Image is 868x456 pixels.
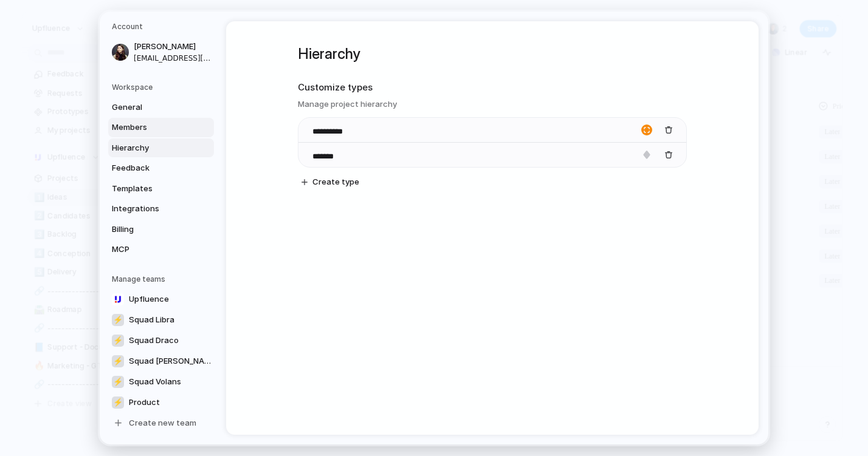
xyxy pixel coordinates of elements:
[108,413,218,432] a: Create new team
[108,392,218,412] a: ⚡Product
[108,118,214,137] a: Members
[112,273,214,284] h5: Manage teams
[108,219,214,239] a: Billing
[108,199,214,219] a: Integrations
[108,351,218,370] a: ⚡Squad [PERSON_NAME]
[112,21,214,32] h5: Account
[112,81,214,92] h5: Workspace
[108,37,214,67] a: [PERSON_NAME][EMAIL_ADDRESS][DOMAIN_NAME]
[298,43,687,65] h1: Hierarchy
[108,158,214,178] a: Feedback
[298,98,687,110] h3: Manage project hierarchy
[108,310,218,329] a: ⚡Squad Libra
[108,179,214,198] a: Templates
[112,313,124,325] div: ⚡
[112,121,190,134] span: Members
[112,223,190,235] span: Billing
[297,174,364,191] button: Create type
[129,355,214,367] span: Squad [PERSON_NAME]
[112,334,124,346] div: ⚡
[108,240,214,259] a: MCP
[129,417,196,429] span: Create new team
[298,81,687,95] h2: Customize types
[129,335,179,347] span: Squad Draco
[112,182,190,194] span: Templates
[108,289,218,308] a: Upfluence
[112,355,124,367] div: ⚡
[108,372,218,391] a: ⚡Squad Volans
[108,138,214,157] a: Hierarchy
[108,97,214,117] a: General
[112,396,124,408] div: ⚡
[112,162,190,174] span: Feedback
[134,41,212,53] span: [PERSON_NAME]
[134,52,212,63] span: [EMAIL_ADDRESS][DOMAIN_NAME]
[112,203,190,215] span: Integrations
[108,330,218,350] a: ⚡Squad Draco
[112,243,190,256] span: MCP
[129,396,160,409] span: Product
[312,176,359,188] span: Create type
[112,375,124,387] div: ⚡
[112,141,190,154] span: Hierarchy
[129,376,181,388] span: Squad Volans
[129,293,169,305] span: Upfluence
[129,314,174,326] span: Squad Libra
[112,101,190,113] span: General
